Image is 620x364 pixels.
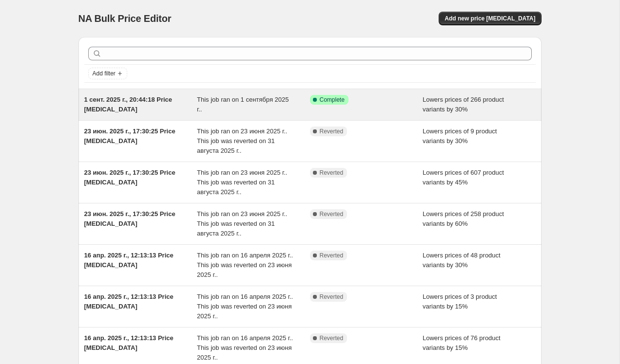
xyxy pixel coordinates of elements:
[320,293,344,301] span: Reverted
[320,210,344,218] span: Reverted
[78,13,172,24] span: NA Bulk Price Editor
[423,210,504,227] span: Lowers prices of 258 product variants by 60%
[320,169,344,177] span: Reverted
[84,96,173,113] span: 1 сент. 2025 г., 20:44:18 Price [MEDICAL_DATA]
[423,127,497,145] span: Lowers prices of 9 product variants by 30%
[84,293,174,310] span: 16 апр. 2025 г., 12:13:13 Price [MEDICAL_DATA]
[197,293,293,320] span: This job ran on 16 апреля 2025 г.. This job was reverted on 23 июня 2025 г..
[320,252,344,259] span: Reverted
[423,334,501,351] span: Lowers prices of 76 product variants by 15%
[197,96,289,113] span: This job ran on 1 сентября 2025 г..
[197,252,293,278] span: This job ran on 16 апреля 2025 г.. This job was reverted on 23 июня 2025 г..
[320,334,344,342] span: Reverted
[88,68,127,79] button: Add filter
[197,127,287,154] span: This job ran on 23 июня 2025 г.. This job was reverted on 31 августа 2025 г..
[423,293,497,310] span: Lowers prices of 3 product variants by 15%
[423,169,504,186] span: Lowers prices of 607 product variants by 45%
[84,169,175,186] span: 23 июн. 2025 г., 17:30:25 Price [MEDICAL_DATA]
[423,96,504,113] span: Lowers prices of 266 product variants by 30%
[423,252,501,269] span: Lowers prices of 48 product variants by 30%
[93,70,116,77] span: Add filter
[197,210,287,237] span: This job ran on 23 июня 2025 г.. This job was reverted on 31 августа 2025 г..
[320,127,344,135] span: Reverted
[84,334,174,351] span: 16 апр. 2025 г., 12:13:13 Price [MEDICAL_DATA]
[445,15,535,22] span: Add new price [MEDICAL_DATA]
[320,96,345,104] span: Complete
[84,127,175,145] span: 23 июн. 2025 г., 17:30:25 Price [MEDICAL_DATA]
[84,252,174,269] span: 16 апр. 2025 г., 12:13:13 Price [MEDICAL_DATA]
[84,210,175,227] span: 23 июн. 2025 г., 17:30:25 Price [MEDICAL_DATA]
[197,169,287,196] span: This job ran on 23 июня 2025 г.. This job was reverted on 31 августа 2025 г..
[439,12,541,25] button: Add new price [MEDICAL_DATA]
[197,334,293,361] span: This job ran on 16 апреля 2025 г.. This job was reverted on 23 июня 2025 г..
